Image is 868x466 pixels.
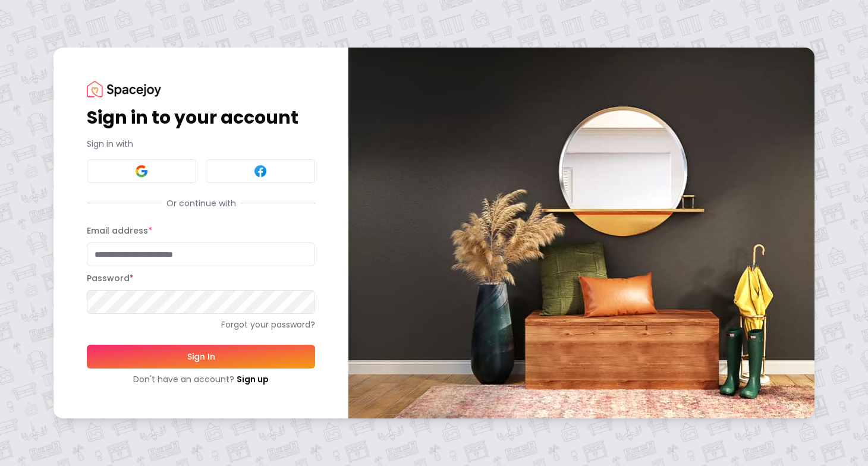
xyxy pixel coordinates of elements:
button: Sign In [87,345,315,369]
img: banner [348,48,814,418]
span: Or continue with [162,197,241,209]
img: Google signin [134,164,149,178]
img: Spacejoy Logo [87,81,161,97]
div: Don't have an account? [87,373,315,385]
label: Email address [87,225,152,237]
p: Sign in with [87,138,315,150]
a: Sign up [237,373,269,385]
img: Facebook signin [253,164,268,178]
label: Password [87,272,134,284]
h1: Sign in to your account [87,107,315,128]
a: Forgot your password? [87,319,315,330]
